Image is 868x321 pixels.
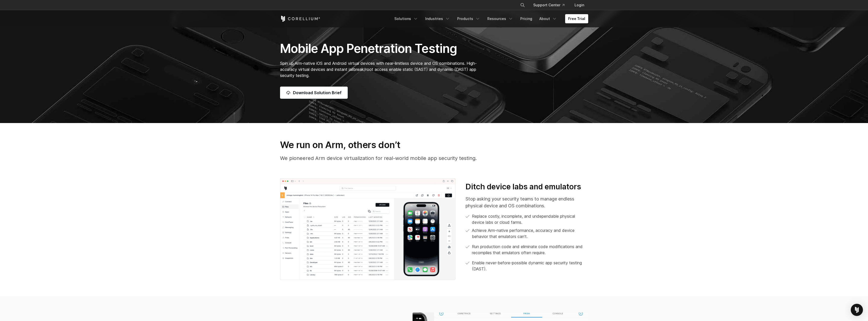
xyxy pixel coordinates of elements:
[514,1,588,10] div: Navigation Menu
[280,87,348,99] a: Download Solution Brief
[536,14,560,23] a: About
[466,182,588,192] h3: Ditch device labs and emulators
[570,1,588,10] a: Login
[466,195,588,209] p: Stop asking your security teams to manage endless physical device and OS combinations.
[565,14,588,23] a: Free Trial
[422,14,453,23] a: Industries
[851,304,863,316] div: Open Intercom Messenger
[517,14,535,23] a: Pricing
[280,178,456,280] img: Dynamic app security testing (DSAT); iOS pentest
[280,154,588,162] p: We pioneered Arm device virtualization for real-world mobile app security testing.
[472,244,588,256] p: Run production code and eliminate code modifications and recompiles that emulators often require.
[391,14,421,23] a: Solutions
[280,61,477,78] span: Spin up Arm-native iOS and Android virtual devices with near-limitless device and OS combinations...
[472,213,588,225] p: Replace costly, incomplete, and undependable physical device labs or cloud farms.
[472,260,588,272] p: Enable never-before-possible dynamic app security testing (DAST).
[293,90,342,96] span: Download Solution Brief
[280,139,588,150] h3: We run on Arm, others don’t
[484,14,516,23] a: Resources
[280,41,482,56] h1: Mobile App Penetration Testing
[472,227,588,239] p: Achieve Arm-native performance, accuracy and device behavior that emulators can’t.
[391,14,588,23] div: Navigation Menu
[280,16,320,22] a: Corellium Home
[518,1,527,10] button: Search
[529,1,568,10] a: Support Center
[454,14,483,23] a: Products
